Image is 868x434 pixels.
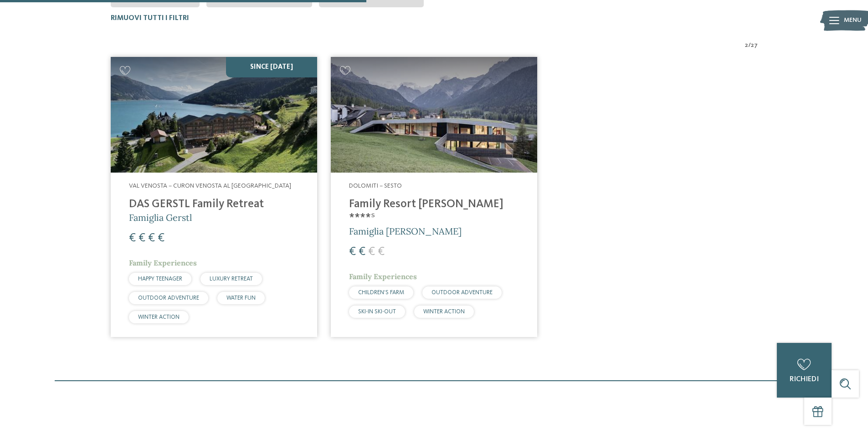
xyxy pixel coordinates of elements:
span: € [349,246,356,258]
span: CHILDREN’S FARM [358,290,404,296]
span: Famiglia [PERSON_NAME] [349,225,462,237]
a: Cercate un hotel per famiglie? Qui troverete solo i migliori! Dolomiti – Sesto Family Resort [PER... [331,57,537,337]
span: € [378,246,385,258]
span: € [158,232,164,244]
span: SKI-IN SKI-OUT [358,309,396,315]
a: richiedi [777,343,832,398]
img: Family Resort Rainer ****ˢ [331,57,537,173]
span: / [748,41,751,50]
span: Rimuovi tutti i filtri [111,15,189,22]
span: WINTER ACTION [138,314,180,320]
span: richiedi [790,376,819,383]
span: WATER FUN [226,295,256,301]
h4: Family Resort [PERSON_NAME] ****ˢ [349,198,519,225]
span: OUTDOOR ADVENTURE [431,290,493,296]
span: Family Experiences [349,272,417,281]
span: LUXURY RETREAT [210,276,253,282]
span: € [139,232,145,244]
span: 27 [751,41,758,50]
span: Family Experiences [129,258,197,267]
span: Dolomiti – Sesto [349,183,402,189]
span: WINTER ACTION [423,309,465,315]
span: OUTDOOR ADVENTURE [138,295,199,301]
h4: DAS GERSTL Family Retreat [129,198,299,211]
span: € [368,246,375,258]
img: Cercate un hotel per famiglie? Qui troverete solo i migliori! [111,57,317,173]
a: Cercate un hotel per famiglie? Qui troverete solo i migliori! SINCE [DATE] Val Venosta – Curon Ve... [111,57,317,337]
span: HAPPY TEENAGER [138,276,182,282]
span: € [148,232,155,244]
span: € [129,232,136,244]
span: Val Venosta – Curon Venosta al [GEOGRAPHIC_DATA] [129,183,291,189]
span: € [359,246,365,258]
span: Famiglia Gerstl [129,212,192,223]
span: 2 [745,41,748,50]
